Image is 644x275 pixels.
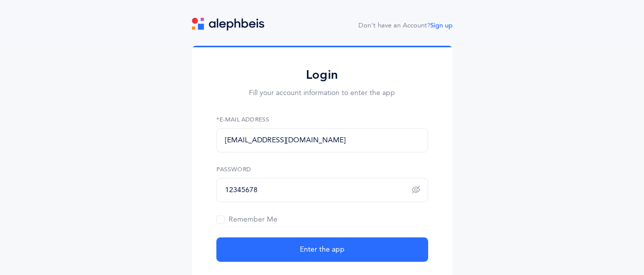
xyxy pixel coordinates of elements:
button: Enter the app [216,237,428,262]
span: Enter the app [300,245,345,255]
a: Sign up [430,22,453,29]
img: logo.svg [192,18,264,30]
div: Don't have an Account? [358,21,453,31]
h2: Login [216,67,428,83]
p: Fill your account information to enter the app [216,88,428,99]
span: Remember Me [216,216,277,224]
label: *E-Mail Address [216,115,428,124]
label: Password [216,165,428,174]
